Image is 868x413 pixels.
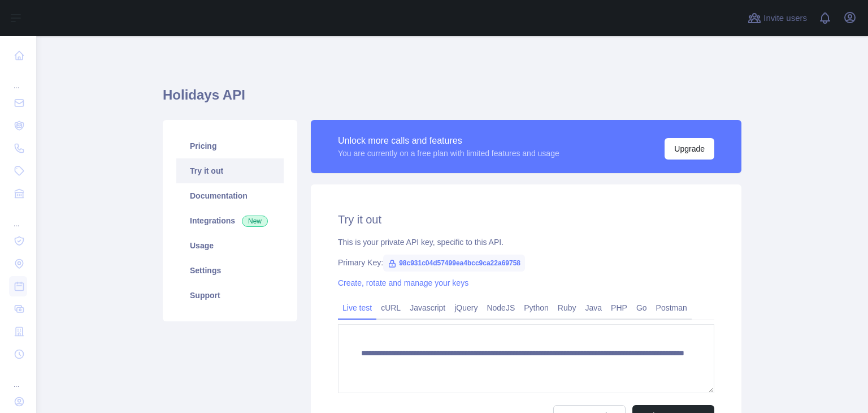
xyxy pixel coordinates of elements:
a: NodeJS [482,299,519,317]
span: Invite users [763,12,807,25]
a: Python [519,299,553,317]
div: ... [9,206,27,229]
button: Invite users [745,9,809,27]
a: Postman [652,299,692,317]
a: jQuery [450,299,482,317]
a: Support [176,283,284,308]
h1: Holidays API [163,86,741,113]
a: Ruby [553,299,581,317]
div: Unlock more calls and features [338,134,559,148]
button: Upgrade [665,138,714,160]
a: Javascript [405,299,450,317]
a: Documentation [176,183,284,208]
a: Pricing [176,134,284,158]
a: Integrations New [176,208,284,233]
a: Try it out [176,158,284,183]
span: 98c931c04d57499ea4bcc9ca22a69758 [383,255,525,272]
a: Live test [338,299,376,317]
div: You are currently on a free plan with limited features and usage [338,148,559,159]
div: ... [9,68,27,91]
div: Primary Key: [338,257,714,268]
a: Usage [176,233,284,258]
a: Go [632,299,652,317]
a: PHP [606,299,632,317]
a: Create, rotate and manage your keys [338,278,468,287]
h2: Try it out [338,212,714,227]
div: ... [9,367,27,389]
a: cURL [376,299,405,317]
span: New [242,216,268,227]
a: Settings [176,258,284,283]
div: This is your private API key, specific to this API. [338,236,714,248]
a: Java [581,299,607,317]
